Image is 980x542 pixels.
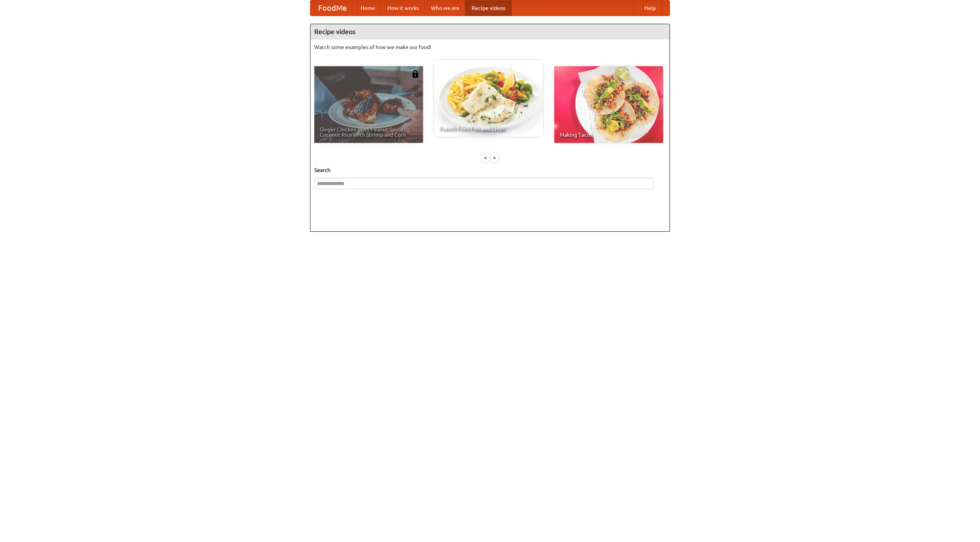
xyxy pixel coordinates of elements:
a: Home [354,0,381,16]
a: Recipe videos [465,0,511,16]
span: French Fries Fish and Chips [439,126,537,131]
p: Watch some examples of how we make our food! [314,43,666,51]
a: Making Tacos [554,66,663,143]
span: Making Tacos [560,132,658,138]
a: French Fries Fish and Chips [434,60,543,137]
a: Who we are [425,0,465,16]
h4: Recipe videos [310,24,670,39]
a: Help [638,0,662,16]
h5: Search [314,166,666,174]
img: 483408.png [412,70,419,78]
a: How it works [381,0,425,16]
div: » [491,153,498,162]
a: FoodMe [310,0,354,16]
div: « [482,153,489,162]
